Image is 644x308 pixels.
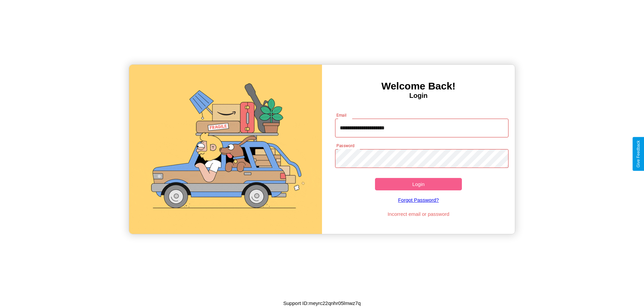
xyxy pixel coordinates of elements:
[332,190,505,209] a: Forgot Password?
[375,178,462,190] button: Login
[322,80,515,92] h3: Welcome Back!
[636,140,641,168] div: Give Feedback
[322,92,515,100] h4: Login
[336,112,347,118] label: Email
[332,209,505,219] p: Incorrect email or password
[336,143,354,148] label: Password
[129,65,322,234] img: gif
[283,299,361,308] p: Support ID: meyrc22qnhr05lmwz7q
